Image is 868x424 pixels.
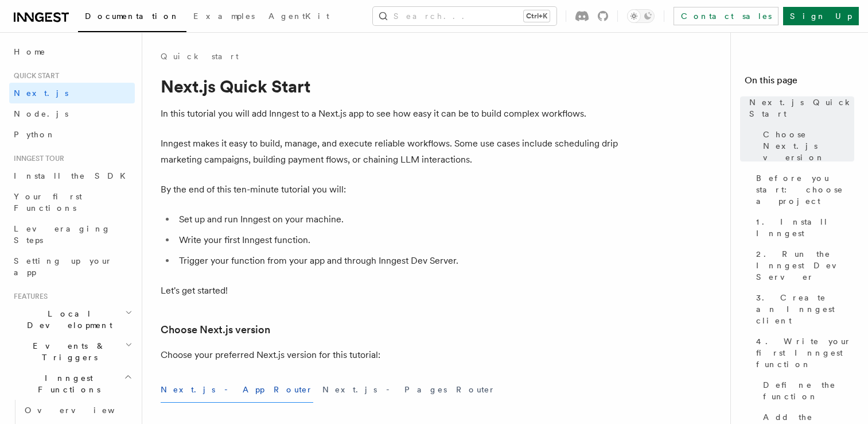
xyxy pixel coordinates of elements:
[9,292,48,301] span: Features
[78,3,186,32] a: Documentation
[176,253,620,269] li: Trigger your function from your app and through Inngest Dev Server.
[9,71,59,80] span: Quick start
[322,377,496,403] button: Next.js - Pages Router
[9,41,135,62] a: Home
[752,168,854,211] a: Before you start: choose a project
[161,322,270,338] a: Choose Next.js version
[9,340,125,363] span: Events & Triggers
[186,3,262,31] a: Examples
[752,244,854,287] a: 2. Run the Inngest Dev Server
[161,76,620,97] h1: Next.js Quick Start
[262,3,336,31] a: AgentKit
[627,9,655,23] button: Toggle dark mode
[749,97,854,120] span: Next.js Quick Start
[14,224,111,245] span: Leveraging Steps
[9,303,135,336] button: Local Development
[752,211,854,244] a: 1. Install Inngest
[9,186,135,218] a: Your first Functions
[176,211,620,228] li: Set up and run Inngest on your machine.
[161,347,620,363] p: Choose your preferred Next.js version for this tutorial:
[763,129,854,163] span: Choose Next.js version
[763,379,854,402] span: Define the function
[161,283,620,299] p: Let's get started!
[756,172,854,207] span: Before you start: choose a project
[745,92,854,124] a: Next.js Quick Start
[161,106,620,122] p: In this tutorial you will add Inngest to a Next.js app to see how easy it can be to build complex...
[373,7,556,25] button: Search...Ctrl+K
[193,11,255,21] span: Examples
[161,136,620,168] p: Inngest makes it easy to build, manage, and execute reliable workflows. Some use cases include sc...
[524,10,550,22] kbd: Ctrl+K
[758,375,854,407] a: Define the function
[9,308,125,331] span: Local Development
[14,109,68,118] span: Node.js
[161,377,313,403] button: Next.js - App Router
[9,124,135,145] a: Python
[756,248,854,283] span: 2. Run the Inngest Dev Server
[9,336,135,368] button: Events & Triggers
[85,11,180,21] span: Documentation
[20,400,135,421] a: Overview
[9,83,135,103] a: Next.js
[9,218,135,250] a: Leveraging Steps
[674,7,779,25] a: Contact sales
[752,331,854,375] a: 4. Write your first Inngest function
[176,232,620,248] li: Write your first Inngest function.
[9,368,135,400] button: Inngest Functions
[9,250,135,283] a: Setting up your app
[14,192,82,213] span: Your first Functions
[9,154,64,163] span: Inngest tour
[161,182,620,198] p: By the end of this ten-minute tutorial you will:
[25,406,143,415] span: Overview
[9,372,124,395] span: Inngest Functions
[14,256,112,277] span: Setting up your app
[756,292,854,326] span: 3. Create an Inngest client
[14,88,68,98] span: Next.js
[14,171,133,180] span: Install the SDK
[9,103,135,124] a: Node.js
[752,287,854,331] a: 3. Create an Inngest client
[783,7,859,25] a: Sign Up
[756,216,854,239] span: 1. Install Inngest
[758,124,854,168] a: Choose Next.js version
[756,336,854,370] span: 4. Write your first Inngest function
[14,46,46,57] span: Home
[14,130,56,139] span: Python
[161,51,239,62] a: Quick start
[745,74,854,92] h4: On this page
[9,165,135,186] a: Install the SDK
[268,11,329,21] span: AgentKit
